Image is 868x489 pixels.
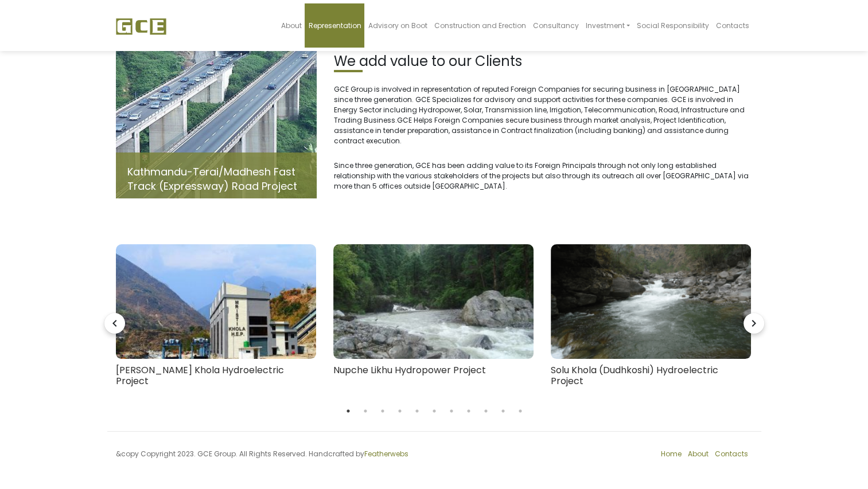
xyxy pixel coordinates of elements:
button: 1 of 3 [342,405,354,417]
a: Social Responsibility [633,3,713,48]
img: 008e002808b51139ea817b7833e3fb50-300x200.jpeg [333,244,534,359]
span: Consultancy [532,21,578,30]
a: Home [661,449,682,459]
a: Consultancy [529,3,582,48]
button: 10 of 3 [497,405,509,417]
img: Fast-track.jpg [116,16,317,198]
h4: Solu Khola (Dudhkoshi) Hydroelectric Project [551,365,751,399]
a: [PERSON_NAME] Khola Hydroelectric Project [116,244,316,399]
p: GCE Group is involved in representation of reputed Foreign Companies for securing business in [GE... [334,84,753,146]
a: Advisory on Boot [364,3,430,48]
a: Kathmandu-Terai/Madhesh Fast Track (Expressway) Road Project [127,165,297,193]
p: Since three generation, GCE has been adding value to its Foreign Principals through not only long... [334,161,753,191]
button: 2 of 3 [360,405,371,417]
button: 3 of 3 [377,405,388,417]
button: 4 of 3 [394,405,406,417]
button: 6 of 3 [429,405,440,417]
button: 5 of 3 [411,405,423,417]
i: navigate_next [744,313,764,334]
a: Construction and Erection [430,3,529,48]
h4: [PERSON_NAME] Khola Hydroelectric Project [116,365,316,399]
img: mistri_khola_hydroproject-300x204.jpeg [116,244,316,359]
img: GCE Group [116,18,166,35]
button: 8 of 3 [463,405,474,417]
span: About [281,21,301,30]
a: Representation [305,3,364,48]
a: About [277,3,305,48]
span: Investment [585,21,624,30]
h4: Nupche Likhu Hydropower Project [333,365,534,399]
span: Social Responsibility [637,21,709,30]
i: navigate_before [104,313,125,334]
span: Construction and Erection [434,21,526,30]
img: Page-1-Image-1-300x225.png [551,244,751,359]
a: Contacts [713,3,753,48]
a: Solu Khola (Dudhkoshi) Hydroelectric Project [551,244,751,399]
a: About [688,449,709,459]
span: Contacts [716,21,749,30]
span: Representation [308,21,361,30]
div: &copy Copyright 2023. GCE Group. All Rights Reserved. Handcrafted by [107,449,434,466]
button: 7 of 3 [446,405,457,417]
button: 11 of 3 [515,405,526,417]
a: Contacts [715,449,748,459]
h2: We add value to our Clients [334,53,753,70]
a: Nupche Likhu Hydropower Project [333,244,534,399]
span: Advisory on Boot [368,21,427,30]
a: Featherwebs [364,449,408,459]
a: Investment [582,3,633,48]
button: 9 of 3 [480,405,492,417]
